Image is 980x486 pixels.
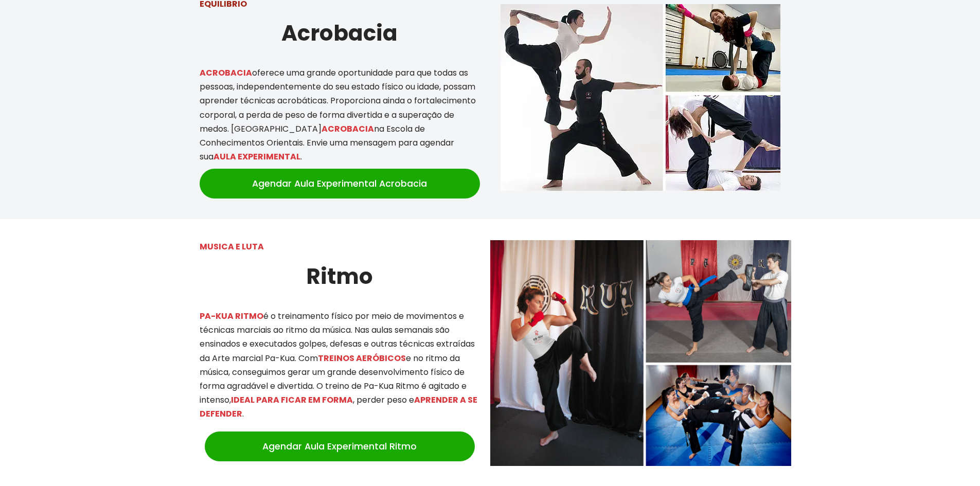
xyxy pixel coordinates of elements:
mark: ACROBACIA [200,67,252,79]
mark: AULA EXPERIMENTAL [213,151,300,163]
p: oferece uma grande oportunidade para que todas as pessoas, independentemente do seu estado físico... [200,66,480,164]
mark: PA-KUA RITMO [200,310,263,322]
p: é o treinamento físico por meio de movimentos e técnicas marciais ao ritmo da música. Nas aulas s... [200,309,480,421]
a: Agendar Aula Experimental Acrobacia [200,169,480,199]
mark: MUSICA E LUTA [200,241,264,253]
mark: IDEAL PARA FICAR EM FORMA [231,394,353,406]
mark: TREINOS AERÓBICOS [318,352,406,364]
strong: Ritmo [306,261,373,292]
strong: Acrobacia [281,18,398,48]
a: Agendar Aula Experimental Ritmo [205,431,475,461]
mark: ACROBACIA [322,123,374,135]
